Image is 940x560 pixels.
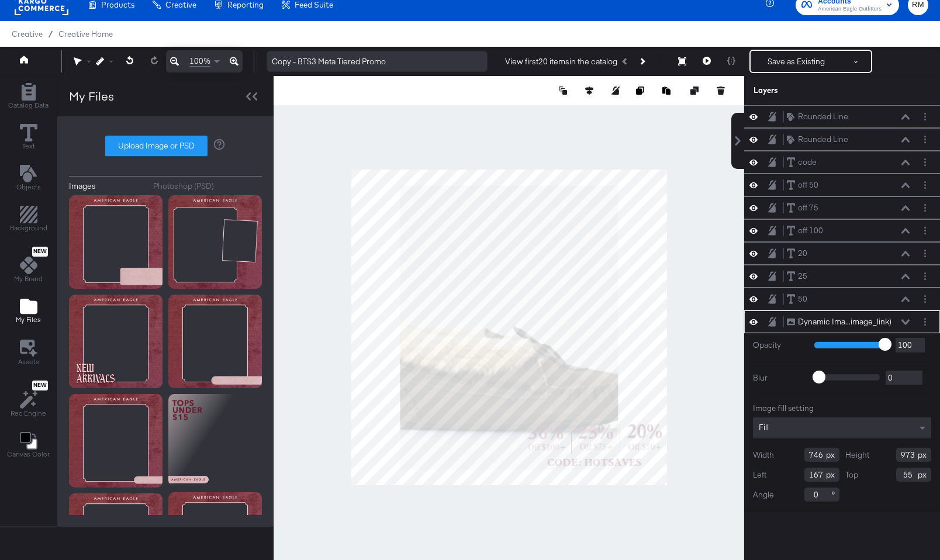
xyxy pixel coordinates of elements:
button: Layer Options [919,293,931,305]
span: Rec Engine [11,409,46,418]
div: Dynamic Ima...image_link) [798,316,891,327]
button: Layer Options [919,247,931,260]
button: 25 [786,270,808,282]
label: Top [845,469,858,481]
button: 50 [786,293,808,305]
svg: Paste image [662,87,671,95]
span: Text [22,141,35,151]
span: Fill [759,422,769,433]
span: / [43,29,58,39]
label: Angle [753,489,774,500]
button: Layer Options [919,270,931,282]
span: My Brand [14,274,43,284]
button: Layer Options [919,202,931,214]
span: Objects [16,182,41,192]
div: Layers [754,85,873,96]
button: NewMy Brand [7,244,50,288]
button: Layer Options [919,156,931,168]
button: Dynamic Ima...image_link) [786,316,892,328]
button: Save as Existing [751,51,842,72]
label: Opacity [753,340,806,351]
div: Rounded Line [798,111,848,122]
button: Rounded Line [786,133,849,146]
div: Image fill setting [753,403,931,414]
button: off 100 [786,224,824,237]
span: My Files [16,315,41,324]
button: Assets [11,336,46,370]
label: Height [845,450,869,461]
button: code [786,156,817,168]
button: Next Product [634,51,650,72]
div: off 50 [798,179,818,191]
div: Photoshop (PSD) [153,181,214,192]
div: 25 [798,271,807,282]
span: Canvas Color [7,450,50,459]
button: Add Rectangle [3,203,54,237]
button: off 75 [786,202,819,214]
label: Blur [753,372,806,383]
button: Add Rectangle [1,80,56,113]
span: Creative [12,29,43,39]
span: Catalog Data [8,101,49,110]
span: New [32,382,48,389]
div: off 75 [798,202,818,213]
span: 100% [189,56,210,67]
div: View first 20 items in the catalog [505,56,617,67]
div: 20 [798,248,807,259]
button: Layer Options [919,179,931,191]
div: Rounded Line [798,134,848,145]
button: off 50 [786,179,819,191]
span: American Eagle Outfitters [818,5,882,14]
button: Add Text [9,162,48,195]
div: code [798,157,817,168]
button: Text [13,121,44,154]
span: Assets [18,357,39,367]
button: Images [69,181,144,192]
svg: Copy image [636,87,644,95]
button: Paste image [662,85,674,96]
button: 20 [786,247,808,260]
button: NewRec Engine [4,378,53,421]
button: Layer Options [919,133,931,146]
div: My Files [69,88,114,105]
span: Background [10,223,47,233]
div: Images [69,181,96,192]
a: Creative Home [58,29,113,39]
div: 50 [798,293,807,305]
button: Photoshop (PSD) [153,181,262,192]
button: Copy image [636,85,648,96]
button: Layer Options [919,110,931,123]
label: Width [753,450,774,461]
button: Rounded Line [786,110,849,123]
button: Add Files [9,295,48,329]
button: Layer Options [919,316,931,328]
label: Left [753,469,766,481]
div: off 100 [798,225,823,236]
span: New [32,248,48,255]
button: Layer Options [919,224,931,237]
